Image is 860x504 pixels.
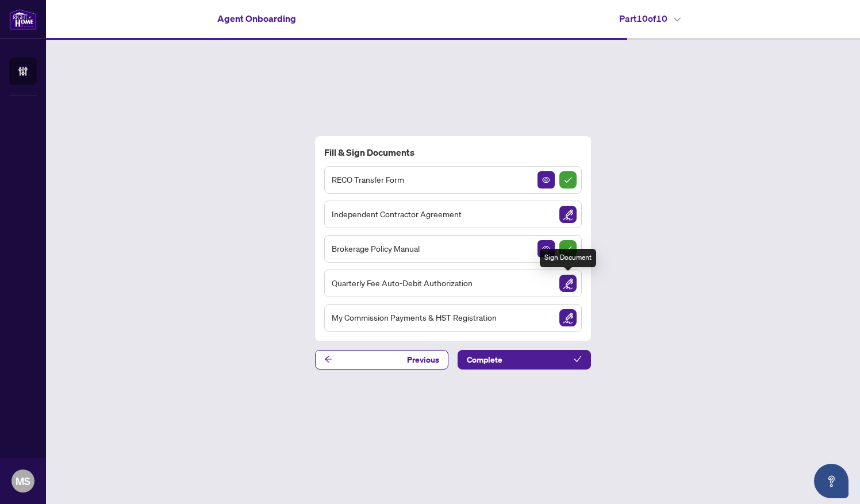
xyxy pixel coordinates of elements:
[540,249,596,267] div: Sign Document
[559,171,577,188] img: Sign Completed
[324,355,332,363] span: arrow-left
[542,176,550,184] span: View Document
[332,276,473,290] span: Quarterly Fee Auto-Debit Authorization
[542,245,550,253] span: View Document
[559,240,577,257] img: Sign Completed
[217,11,296,25] h4: Agent Onboarding
[332,311,497,324] span: My Commission Payments & HST Registration
[559,275,577,292] img: Sign Document
[315,350,448,370] button: Previous
[332,242,420,255] span: Brokerage Policy Manual
[814,464,849,498] button: Open asap
[467,351,502,369] span: Complete
[324,145,582,159] h4: Fill & Sign Documents
[458,350,591,370] button: Complete
[9,9,37,30] img: logo
[559,206,577,223] img: Sign Document
[332,207,462,221] span: Independent Contractor Agreement
[619,11,681,25] h4: Part 10 of 10
[332,173,404,186] span: RECO Transfer Form
[559,309,577,326] img: Sign Document
[407,351,439,369] span: Previous
[574,355,582,363] span: check
[16,473,30,489] span: MS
